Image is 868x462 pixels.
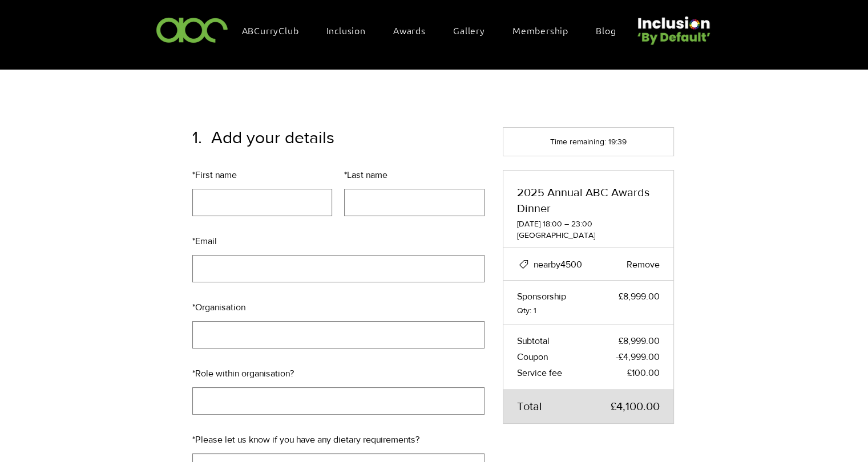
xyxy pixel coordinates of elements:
div: Awards [387,18,443,42]
div: Ticket type: Sponsorship , Price: £8,999.00, Qty: 1 [503,281,673,325]
span: Awards [393,24,426,37]
nav: Site [236,18,633,42]
span: Remove [627,260,660,269]
span: Inclusion [326,24,366,37]
label: Role within organisation? [192,367,485,380]
a: ABCurryClub [236,18,316,42]
span: Qty: 1 [517,306,660,315]
span: Subtotal [517,334,550,348]
button: Clear coupon code [627,257,660,271]
span: £8,999.00 [619,334,660,348]
h2: 2025 Annual ABC Awards Dinner [517,184,660,216]
label: Organisation [192,301,485,314]
div: Inclusion [321,18,383,42]
span: Blog [596,24,616,37]
span: £4,100.00 [611,398,660,414]
span: £100.00 [627,366,660,380]
label: Please let us know if you have any dietary requirements? [192,433,485,447]
span: Membership [512,24,568,37]
h1: Add your details [192,127,334,148]
span: £8,999.00 [619,290,660,303]
label: First name [192,168,333,182]
span: Gallery [453,24,485,37]
span: Time remaining: 19:39 [550,137,627,147]
a: Gallery [447,18,502,42]
span: ABCurryClub [242,24,299,37]
span: Service fee [517,366,562,380]
span: [GEOGRAPHIC_DATA] [517,230,660,241]
div: Coupon code successfully applied [517,257,531,271]
label: Email [192,234,485,248]
span: Coupon [517,350,548,364]
span: [DATE] 18:00 – 23:00 [517,218,660,230]
span: 1. [192,127,202,148]
a: Membership [507,18,586,42]
label: Last name [344,168,485,182]
img: ABC-Logo-Blank-Background-01-01-2.png [153,13,232,46]
a: Blog [590,18,633,42]
span: Sponsorship [517,290,566,303]
span: Total [517,398,542,414]
span: nearby4500 [534,260,582,269]
span: -£4,999.00 [616,350,660,364]
img: Untitled design (22).png [633,7,712,46]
